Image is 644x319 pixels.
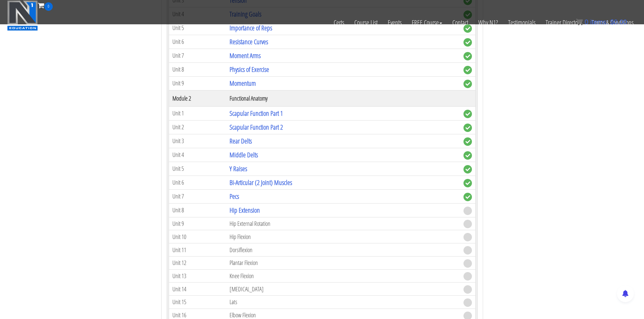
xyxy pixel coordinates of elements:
td: [MEDICAL_DATA] [226,283,460,296]
td: Hip Flexion [226,230,460,243]
td: Unit 6 [169,176,226,189]
a: Scapular Function Part 1 [230,109,283,118]
span: complete [463,52,472,60]
a: 0 items: $0.00 [576,18,627,26]
td: Plantar Flexion [226,256,460,269]
td: Unit 9 [169,217,226,230]
img: icon11.png [576,19,583,25]
td: Unit 8 [169,203,226,217]
th: Module 2 [169,90,226,106]
span: complete [463,151,472,160]
a: Moment Arms [230,51,261,60]
span: items: [590,18,608,26]
a: Hip Extension [230,206,260,215]
td: Unit 7 [169,49,226,62]
td: Unit 15 [169,296,226,309]
a: Middle Delts [230,150,258,159]
a: Events [383,11,407,34]
td: Unit 4 [169,148,226,162]
td: Unit 10 [169,230,226,243]
bdi: 0.00 [610,18,627,26]
a: FREE Course [407,11,447,34]
td: Unit 7 [169,189,226,203]
td: Unit 3 [169,134,226,148]
td: Dorsiflexion [226,243,460,257]
img: n1-education [7,0,38,31]
a: Testimonials [503,11,541,34]
td: Unit 1 [169,106,226,120]
span: complete [463,193,472,201]
a: Rear Delts [230,136,252,145]
a: Resistance Curves [230,37,268,46]
span: complete [463,110,472,118]
a: Scapular Function Part 2 [230,123,283,132]
a: Bi-Articular (2 Joint) Muscles [230,178,292,187]
a: Contact [447,11,473,34]
a: Terms & Conditions [587,11,639,34]
td: Unit 9 [169,76,226,90]
a: Certs [329,11,349,34]
a: Course List [349,11,383,34]
td: Unit 6 [169,35,226,49]
td: Lats [226,296,460,309]
td: Unit 5 [169,162,226,176]
a: 0 [38,1,53,10]
td: Knee Flexion [226,269,460,283]
span: complete [463,124,472,132]
a: Pecs [230,192,239,201]
span: complete [463,66,472,74]
span: complete [463,137,472,146]
span: complete [463,179,472,187]
th: Functional Anatomy [226,90,460,106]
span: complete [463,80,472,88]
a: Physics of Exercise [230,65,269,74]
td: Unit 8 [169,62,226,76]
a: Y Raises [230,164,247,173]
span: complete [463,165,472,174]
td: Unit 12 [169,256,226,269]
span: 0 [44,2,53,11]
td: Unit 13 [169,269,226,283]
a: Trainer Directory [541,11,587,34]
td: Unit 14 [169,283,226,296]
span: $ [610,18,614,26]
td: Unit 2 [169,120,226,134]
a: Why N1? [473,11,503,34]
td: Hip External Rotation [226,217,460,230]
a: Momentum [230,79,256,88]
span: 0 [585,18,588,26]
td: Unit 11 [169,243,226,257]
span: complete [463,38,472,47]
